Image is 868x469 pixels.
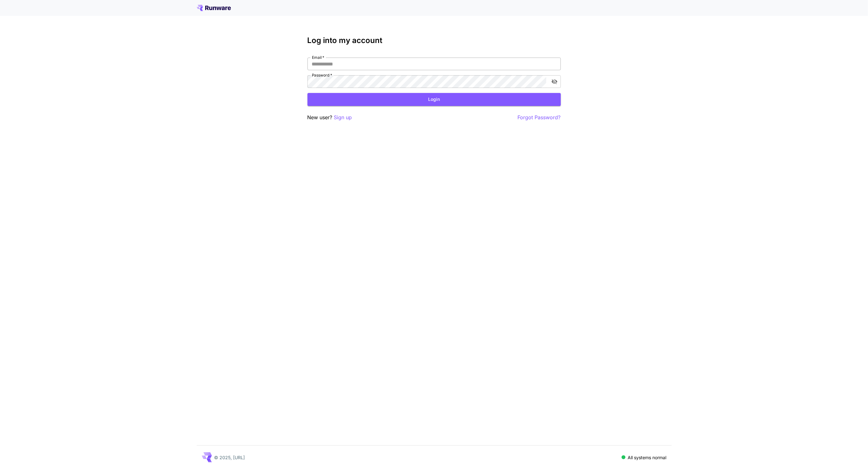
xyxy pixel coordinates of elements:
[628,454,667,461] p: All systems normal
[518,114,561,121] button: Forgot Password?
[307,93,561,106] button: Login
[334,114,352,121] button: Sign up
[549,76,560,87] button: toggle password visibility
[307,114,352,121] p: New user?
[307,36,561,45] h3: Log into my account
[312,55,324,60] label: Email
[312,72,332,78] label: Password
[214,454,245,461] p: © 2025, [URL]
